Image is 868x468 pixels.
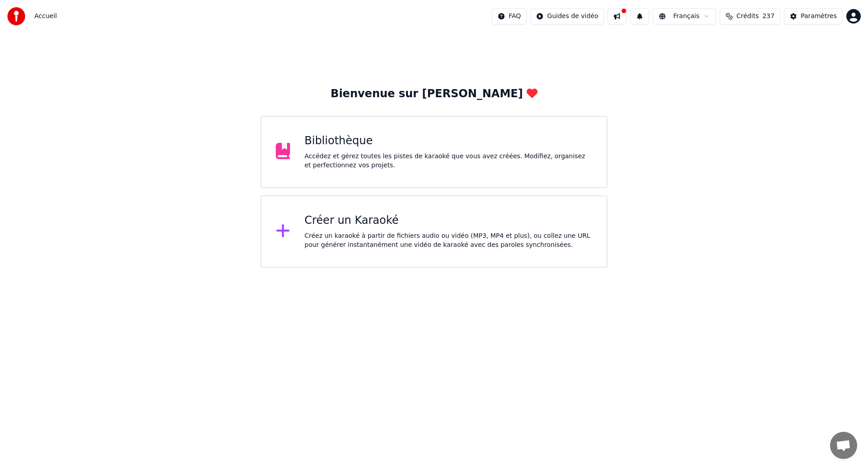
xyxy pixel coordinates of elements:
[305,134,593,148] div: Bibliothèque
[305,232,593,250] div: Créez un karaoké à partir de fichiers audio ou vidéo (MP3, MP4 et plus), ou collez une URL pour g...
[305,213,593,228] div: Créer un Karaoké
[830,432,857,459] div: Ouvrir le chat
[492,8,527,24] button: FAQ
[7,7,25,25] img: youka
[305,152,593,170] div: Accédez et gérez toutes les pistes de karaoké que vous avez créées. Modifiez, organisez et perfec...
[720,8,780,24] button: Crédits237
[736,12,759,21] span: Crédits
[34,12,57,21] nav: breadcrumb
[330,87,537,101] div: Bienvenue sur [PERSON_NAME]
[762,12,774,21] span: 237
[530,8,604,24] button: Guides de vidéo
[784,8,843,24] button: Paramètres
[34,12,57,21] span: Accueil
[801,12,837,21] div: Paramètres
